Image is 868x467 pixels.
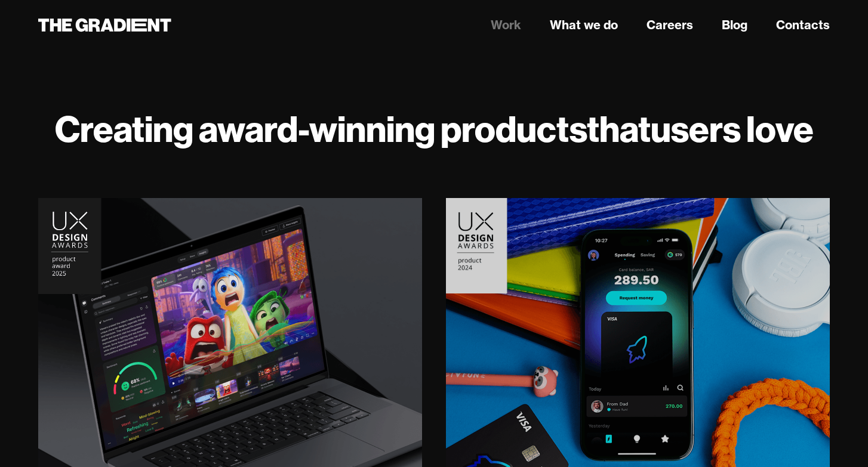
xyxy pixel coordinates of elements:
[38,107,830,150] h1: Creating award-winning products users love
[722,16,747,34] a: Blog
[491,16,521,34] a: Work
[647,16,693,34] a: Careers
[587,106,651,151] strong: that
[776,16,830,34] a: Contacts
[550,16,618,34] a: What we do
